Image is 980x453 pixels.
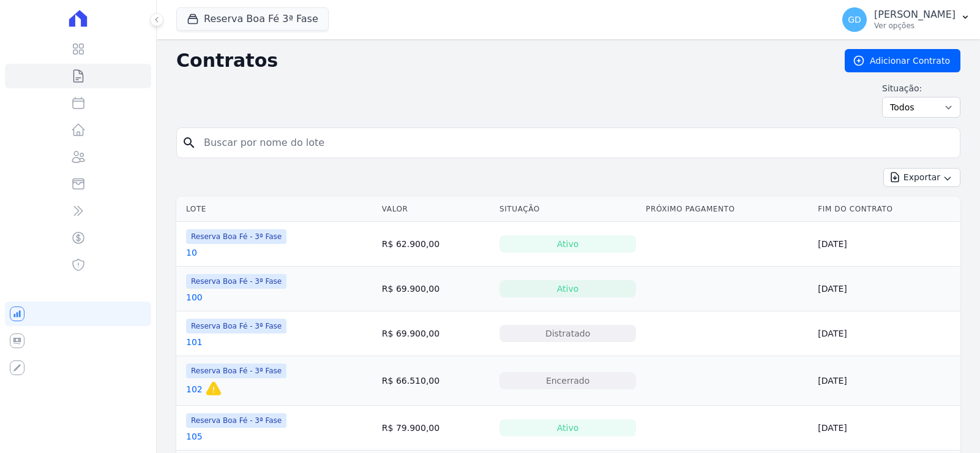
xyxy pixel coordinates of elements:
[813,406,960,451] td: [DATE]
[874,9,956,21] p: [PERSON_NAME]
[182,135,196,150] i: search
[176,7,329,31] button: Reserva Boa Fé 3ª Fase
[845,49,960,72] a: Adicionar Contrato
[813,311,960,356] td: [DATE]
[176,197,377,222] th: Lote
[377,267,495,311] td: R$ 69.900,00
[186,413,286,428] span: Reserva Boa Fé - 3ª Fase
[186,319,286,333] span: Reserva Boa Fé - 3ª Fase
[196,131,955,155] input: Buscar por nome do lote
[377,197,495,222] th: Valor
[499,325,636,342] div: Distratado
[186,336,203,348] a: 101
[813,222,960,267] td: [DATE]
[186,364,286,378] span: Reserva Boa Fé - 3ª Fase
[882,82,960,94] label: Situação:
[813,197,960,222] th: Fim do Contrato
[874,21,956,31] p: Ver opções
[832,2,980,37] button: GD [PERSON_NAME] Ver opções
[377,222,495,267] td: R$ 62.900,00
[499,280,636,297] div: Ativo
[186,229,286,244] span: Reserva Boa Fé - 3ª Fase
[186,383,203,395] a: 102
[186,274,286,289] span: Reserva Boa Fé - 3ª Fase
[377,356,495,406] td: R$ 66.510,00
[848,15,861,24] span: GD
[186,291,203,303] a: 100
[813,267,960,311] td: [DATE]
[499,419,636,436] div: Ativo
[813,356,960,406] td: [DATE]
[641,197,813,222] th: Próximo Pagamento
[495,197,641,222] th: Situação
[883,168,960,187] button: Exportar
[499,372,636,389] div: Encerrado
[176,50,825,72] h2: Contratos
[377,311,495,356] td: R$ 69.900,00
[186,246,197,259] a: 10
[499,235,636,253] div: Ativo
[377,406,495,451] td: R$ 79.900,00
[186,430,203,443] a: 105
